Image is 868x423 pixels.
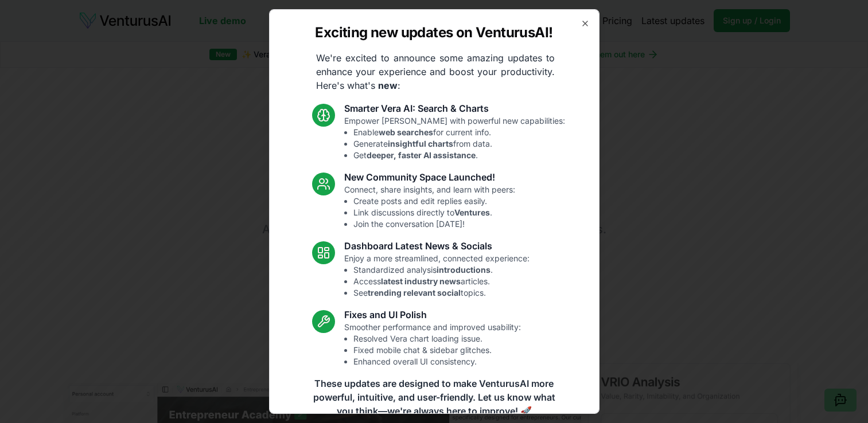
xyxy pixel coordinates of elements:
li: Link discussions directly to . [353,207,515,218]
strong: new [378,80,398,91]
li: Enhanced overall UI consistency. [353,356,521,367]
p: Connect, share insights, and learn with peers: [344,184,515,230]
strong: insightful charts [388,139,453,148]
li: Generate from data. [353,138,565,150]
strong: deeper, faster AI assistance [367,150,476,160]
li: Enable for current info. [353,127,565,138]
p: We're excited to announce some amazing updates to enhance your experience and boost your producti... [307,51,564,92]
strong: latest industry news [381,276,461,286]
li: Resolved Vera chart loading issue. [353,333,521,344]
li: Access articles. [353,276,530,287]
li: Fixed mobile chat & sidebar glitches. [353,344,521,356]
li: See topics. [353,287,530,299]
strong: introductions [437,265,491,275]
li: Get . [353,150,565,161]
p: Enjoy a more streamlined, connected experience: [344,253,530,299]
h3: Smarter Vera AI: Search & Charts [344,101,565,115]
li: Join the conversation [DATE]! [353,218,515,230]
p: Smoother performance and improved usability: [344,322,521,367]
p: Empower [PERSON_NAME] with powerful new capabilities: [344,115,565,161]
h2: Exciting new updates on VenturusAI! [315,23,552,42]
strong: Ventures [454,207,490,217]
h3: Dashboard Latest News & Socials [344,239,530,253]
strong: web searches [379,127,433,137]
p: These updates are designed to make VenturusAI more powerful, intuitive, and user-friendly. Let us... [306,377,563,418]
li: Create posts and edit replies easily. [353,195,515,207]
h3: New Community Space Launched! [344,170,515,184]
h3: Fixes and UI Polish [344,308,521,322]
li: Standardized analysis . [353,264,530,276]
strong: trending relevant social [368,288,461,297]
